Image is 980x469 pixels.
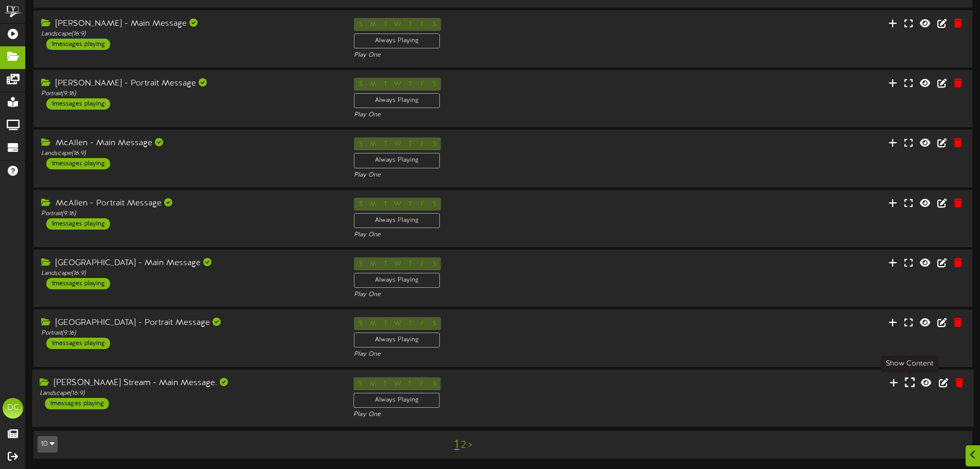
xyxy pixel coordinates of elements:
[353,410,652,419] div: Play One
[46,218,110,230] div: 1 messages playing
[45,398,109,409] div: 1 messages playing
[354,33,440,48] div: Always Playing
[41,198,338,210] div: McAllen - Portrait Message
[41,317,338,329] div: [GEOGRAPHIC_DATA] - Portrait Message
[38,436,58,453] button: 10
[353,392,440,407] div: Always Playing
[354,273,440,288] div: Always Playing
[354,350,651,359] div: Play One
[46,158,110,169] div: 1 messages playing
[41,30,338,39] div: Landscape ( 16:9 )
[46,338,110,349] div: 1 messages playing
[41,137,338,149] div: McAllen - Main Message
[40,377,338,389] div: [PERSON_NAME] Stream - Main Message.
[354,93,440,108] div: Always Playing
[41,90,338,98] div: Portrait ( 9:16 )
[46,278,110,289] div: 1 messages playing
[41,210,338,218] div: Portrait ( 9:16 )
[354,231,651,239] div: Play One
[41,269,338,278] div: Landscape ( 16:9 )
[461,440,466,451] a: 2
[41,257,338,269] div: [GEOGRAPHIC_DATA] - Main Message
[354,290,651,299] div: Play One
[354,51,651,60] div: Play One
[46,39,110,50] div: 1 messages playing
[46,98,110,110] div: 1 messages playing
[41,149,338,158] div: Landscape ( 16:9 )
[354,171,651,180] div: Play One
[454,438,459,451] a: 1
[354,333,440,348] div: Always Playing
[41,78,338,90] div: [PERSON_NAME] - Portrait Message
[41,329,338,338] div: Portrait ( 9:16 )
[40,389,338,397] div: Landscape ( 16:9 )
[41,18,338,30] div: [PERSON_NAME] - Main Message
[354,111,651,119] div: Play One
[3,398,23,419] div: DC
[354,213,440,228] div: Always Playing
[354,153,440,168] div: Always Playing
[468,440,472,451] a: >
